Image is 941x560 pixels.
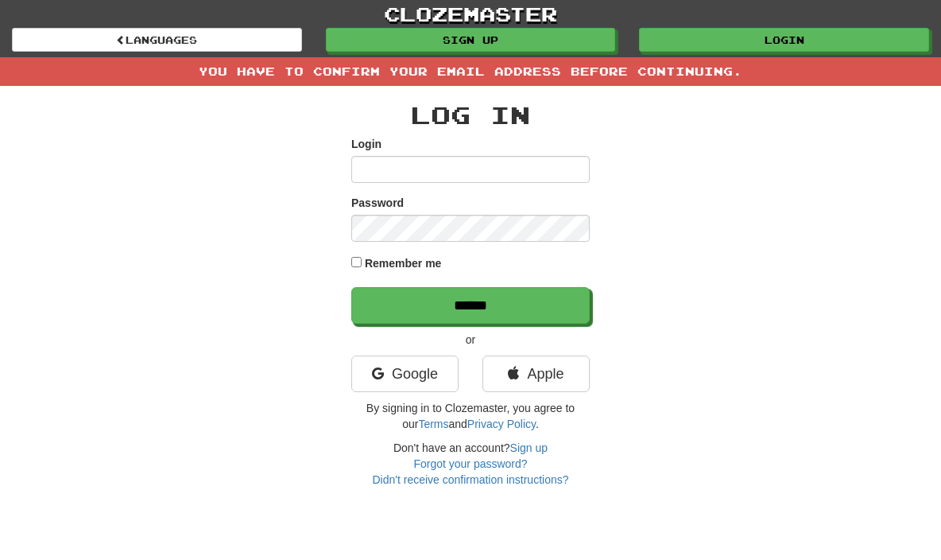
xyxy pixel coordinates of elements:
[639,28,929,52] a: Login
[482,356,590,392] a: Apple
[467,418,536,430] a: Privacy Policy
[372,473,568,486] a: Didn't receive confirmation instructions?
[418,418,448,430] a: Terms
[351,102,590,128] h2: Log In
[351,356,459,392] a: Google
[351,332,590,348] p: or
[351,400,590,432] p: By signing in to Clozemaster, you agree to our and .
[351,440,590,488] div: Don't have an account?
[326,28,616,52] a: Sign up
[12,28,302,52] a: Languages
[351,195,404,211] label: Password
[365,255,442,271] label: Remember me
[510,441,548,454] a: Sign up
[413,457,527,470] a: Forgot your password?
[351,136,381,152] label: Login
